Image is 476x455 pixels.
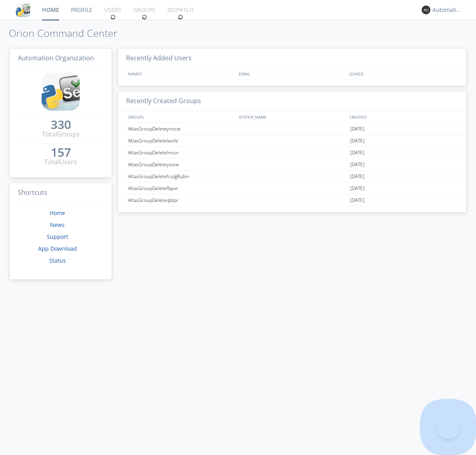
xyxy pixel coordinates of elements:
[118,182,466,194] a: AtlasGroupDeletefbpxr[DATE]
[436,415,460,439] iframe: Toggle Customer Support
[51,148,71,156] div: 157
[350,135,365,147] span: [DATE]
[118,147,466,159] a: AtlasGroupDeletelnnsn[DATE]
[118,92,466,111] h3: Recently Created Groups
[126,123,236,134] div: AtlasGroupDeleteynncw
[126,182,236,194] div: AtlasGroupDeletefbpxr
[350,194,365,206] span: [DATE]
[126,147,236,158] div: AtlasGroupDeletelnnsn
[118,171,466,182] a: AtlasGroupDeletefculgRubin[DATE]
[237,111,347,123] div: SYSTEM_NAME
[126,159,236,170] div: AtlasGroupDeleteyiozw
[51,148,71,157] a: 157
[432,6,462,14] div: Automation+atlas0027
[42,130,80,139] div: Total Groups
[118,123,466,135] a: AtlasGroupDeleteynncw[DATE]
[126,68,235,79] div: NAMES
[49,257,66,264] a: Status
[118,194,466,206] a: AtlasGroupDeleteqbtpr[DATE]
[350,123,365,135] span: [DATE]
[350,182,365,194] span: [DATE]
[126,194,236,206] div: AtlasGroupDeleteqbtpr
[126,171,236,182] div: AtlasGroupDeletefculgRubin
[110,14,116,20] img: spin.svg
[50,209,65,217] a: Home
[126,111,235,123] div: GROUPS
[350,159,365,171] span: [DATE]
[10,183,111,203] h3: Shortcuts
[142,14,147,20] img: spin.svg
[178,14,183,20] img: spin.svg
[51,121,71,129] div: 330
[126,135,236,146] div: AtlasGroupDeletelwsfe
[38,245,77,252] a: App Download
[118,135,466,147] a: AtlasGroupDeletelwsfe[DATE]
[350,171,365,182] span: [DATE]
[51,121,71,130] a: 330
[47,233,68,240] a: Support
[118,49,466,68] h3: Recently Added Users
[16,3,30,17] img: cddb5a64eb264b2086981ab96f4c1ba7
[422,6,430,14] img: 373638.png
[18,54,94,62] span: Automation Organization
[347,111,459,123] div: CREATED
[50,221,65,228] a: News
[42,73,80,111] img: cddb5a64eb264b2086981ab96f4c1ba7
[44,157,77,167] div: Total Users
[347,68,459,79] div: JOINED
[118,159,466,171] a: AtlasGroupDeleteyiozw[DATE]
[237,68,347,79] div: EMAIL
[350,147,365,159] span: [DATE]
